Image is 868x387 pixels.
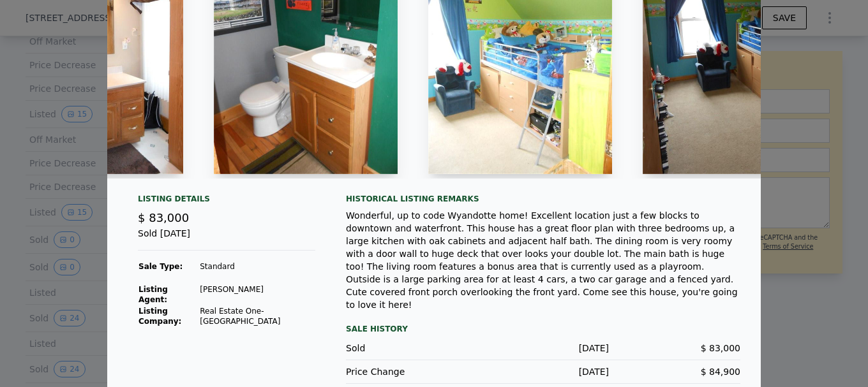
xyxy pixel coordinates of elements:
span: $ 83,000 [138,211,189,224]
td: Real Estate One-[GEOGRAPHIC_DATA] [199,305,315,327]
div: Price Change [346,365,477,378]
div: Sold [DATE] [138,227,315,251]
span: $ 84,900 [701,367,740,377]
div: Wonderful, up to code Wyandotte home! Excellent location just a few blocks to downtown and waterf... [346,209,740,311]
div: [DATE] [477,342,609,354]
strong: Sale Type: [138,262,183,271]
strong: Listing Company: [138,307,181,326]
strong: Listing Agent: [138,285,168,304]
div: Sale History [346,321,740,337]
div: Historical Listing remarks [346,194,740,204]
td: [PERSON_NAME] [199,284,315,305]
div: Listing Details [138,194,315,209]
td: Standard [199,261,315,272]
span: $ 83,000 [701,343,740,353]
div: Sold [346,342,477,354]
div: [DATE] [477,365,609,378]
